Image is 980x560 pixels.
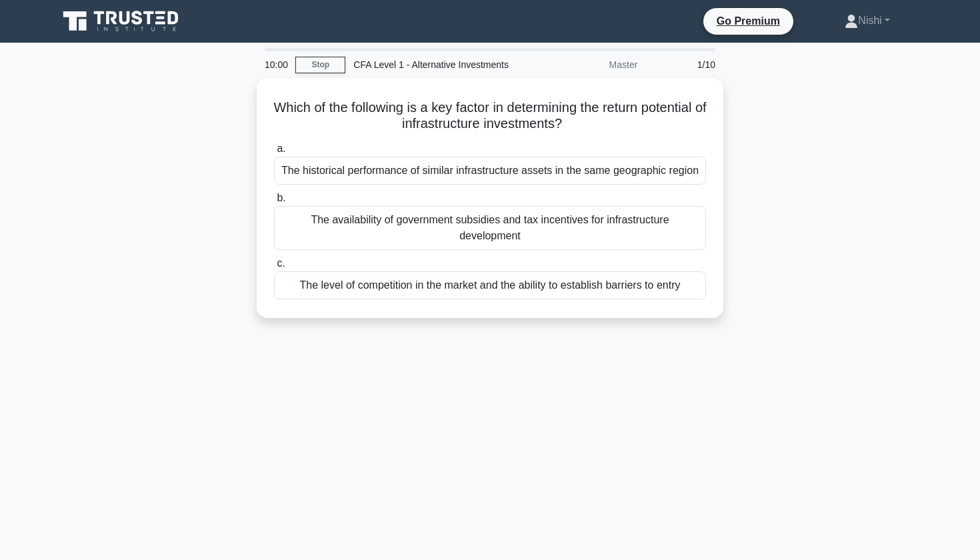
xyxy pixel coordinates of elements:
span: a. [277,143,285,154]
a: Nishi [813,7,922,34]
div: The historical performance of similar infrastructure assets in the same geographic region [274,157,706,185]
div: Master [529,51,645,78]
a: Stop [295,57,345,73]
span: c. [277,257,285,269]
a: Go Premium [709,13,788,29]
div: 1/10 [645,51,723,78]
div: The availability of government subsidies and tax incentives for infrastructure development [274,206,706,250]
div: CFA Level 1 - Alternative Investments [345,51,529,78]
div: 10:00 [257,51,295,78]
h5: Which of the following is a key factor in determining the return potential of infrastructure inve... [273,99,707,133]
div: The level of competition in the market and the ability to establish barriers to entry [274,271,706,299]
span: b. [277,192,285,203]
